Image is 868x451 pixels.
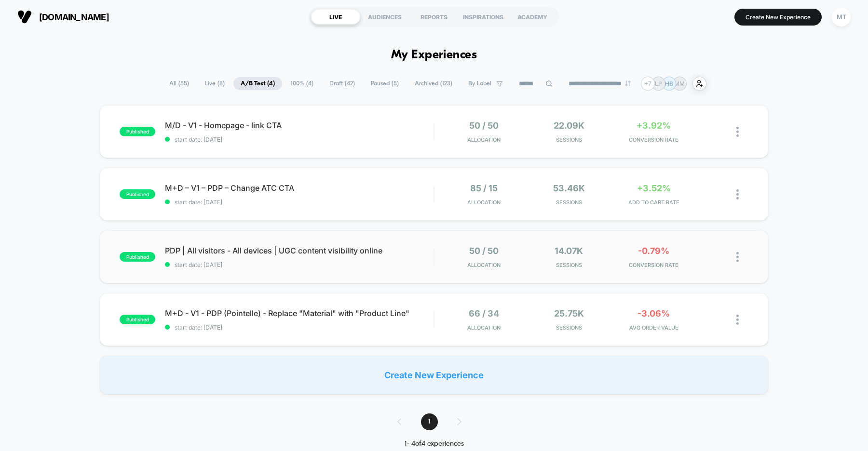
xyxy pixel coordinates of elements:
img: Visually logo [17,10,32,24]
img: close [736,189,739,199]
h1: My Experiences [391,48,477,62]
span: +3.92% [637,120,671,131]
span: Sessions [529,262,609,268]
p: MM [674,80,685,87]
span: 22.09k [554,120,584,131]
div: 1 - 4 of 4 experiences [388,440,481,448]
span: Draft ( 42 ) [322,77,362,90]
span: start date: [DATE] [165,324,434,331]
span: Archived ( 123 ) [407,77,460,90]
div: AUDIENCES [360,9,409,25]
span: published [120,252,155,262]
p: HB [665,80,673,87]
button: MT [829,7,854,27]
span: M/D - V1 - Homepage - link CTA [165,120,434,130]
span: M+D – V1 – PDP – Change ATC CTA [165,183,434,193]
span: Sessions [529,136,609,143]
span: [DOMAIN_NAME] [39,12,109,22]
div: REPORTS [409,9,459,25]
span: PDP | All visitors - All devices | UGC content visibility online [165,246,434,255]
span: start date: [DATE] [165,136,434,143]
span: CONVERSION RATE [614,136,694,143]
img: close [736,127,739,137]
img: end [625,80,631,86]
div: Create New Experience [100,356,768,394]
span: start date: [DATE] [165,199,434,206]
span: Allocation [467,262,501,268]
div: LIVE [311,9,360,25]
span: 100% ( 4 ) [284,77,321,90]
span: ADD TO CART RATE [614,199,694,206]
img: close [736,252,739,262]
span: CONVERSION RATE [614,262,694,268]
span: published [120,315,155,324]
span: published [120,189,155,199]
span: All ( 55 ) [162,77,196,90]
span: -0.79% [638,246,669,256]
span: By Label [468,80,491,87]
span: Live ( 8 ) [198,77,232,90]
span: Allocation [467,199,501,206]
span: 85 / 15 [470,183,498,193]
span: A/B Test ( 4 ) [233,77,282,90]
img: close [736,315,739,325]
span: Sessions [529,199,609,206]
button: [DOMAIN_NAME] [14,9,112,25]
div: INSPIRATIONS [459,9,508,25]
span: 1 [421,413,438,430]
span: Paused ( 5 ) [364,77,406,90]
span: Allocation [467,136,501,143]
span: 14.07k [555,246,583,256]
span: Allocation [467,324,501,331]
div: MT [832,8,851,27]
span: 53.46k [553,183,585,193]
span: +3.52% [637,183,671,193]
span: 50 / 50 [469,120,499,131]
div: ACADEMY [508,9,557,25]
div: + 7 [641,77,655,91]
p: LP [655,80,662,87]
span: 66 / 34 [469,308,499,318]
span: 25.75k [554,308,584,318]
span: M+D - V1 - PDP (Pointelle) - Replace "Material" with "Product Line" [165,308,434,318]
button: Create New Experience [734,9,822,26]
span: -3.06% [637,308,670,318]
span: Sessions [529,324,609,331]
span: published [120,127,155,136]
span: start date: [DATE] [165,261,434,268]
span: 50 / 50 [469,246,499,256]
span: AVG ORDER VALUE [614,324,694,331]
